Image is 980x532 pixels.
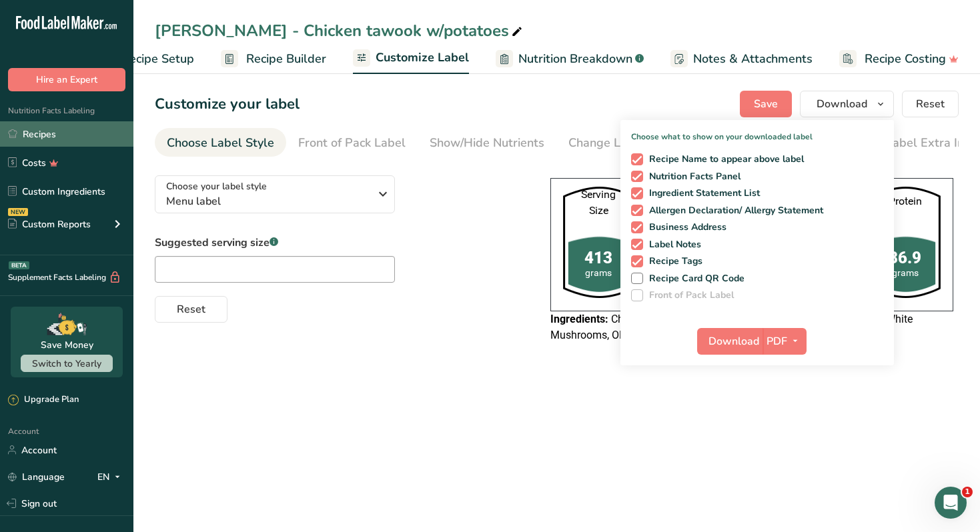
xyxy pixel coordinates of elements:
[8,393,79,407] div: Upgrade Plan
[865,50,946,68] span: Recipe Costing
[643,289,734,301] span: Front of Pack Label
[8,465,65,489] a: Language
[166,179,267,193] span: Choose your label style
[221,44,326,74] a: Recipe Builder
[298,134,406,152] div: Front of Pack Label
[869,187,941,298] img: resturant-shape.ead3938.png
[693,50,813,68] span: Notes & Attachments
[839,44,959,74] a: Recipe Costing
[563,187,634,298] img: resturant-shape.ead3938.png
[155,19,525,43] div: [PERSON_NAME] - Chicken tawook w/potatoes
[643,273,745,285] span: Recipe Card QR Code
[817,96,867,112] span: Download
[376,49,469,67] span: Customize Label
[767,333,787,349] span: PDF
[740,91,792,117] button: Save
[869,266,941,280] div: grams
[916,96,945,112] span: Reset
[886,134,975,152] div: Label Extra Info
[167,134,274,152] div: Choose Label Style
[763,328,807,355] button: PDF
[353,43,469,75] a: Customize Label
[496,44,644,74] a: Nutrition Breakdown
[155,93,300,115] h1: Customize your label
[754,96,778,112] span: Save
[8,217,91,231] div: Custom Reports
[902,91,959,117] button: Reset
[869,193,941,209] div: Protein
[41,338,93,352] div: Save Money
[800,91,894,117] button: Download
[708,333,759,349] span: Download
[643,255,703,267] span: Recipe Tags
[246,50,326,68] span: Recipe Builder
[620,120,894,143] p: Choose what to show on your downloaded label
[935,487,967,519] iframe: Intercom live chat
[97,469,125,485] div: EN
[563,266,634,280] div: grams
[697,328,763,355] button: Download
[643,171,741,183] span: Nutrition Facts Panel
[8,208,28,216] div: NEW
[177,301,205,317] span: Reset
[121,50,194,68] span: Recipe Setup
[32,357,101,370] span: Switch to Yearly
[21,355,113,372] button: Switch to Yearly
[96,44,194,74] a: Recipe Setup
[568,134,668,152] div: Change Language
[962,487,973,497] span: 1
[430,134,544,152] div: Show/Hide Nutrients
[563,187,634,219] div: Serving Size
[518,50,632,68] span: Nutrition Breakdown
[155,175,395,213] button: Choose your label style Menu label
[155,296,227,323] button: Reset
[643,239,702,251] span: Label Notes
[643,187,761,199] span: Ingredient Statement List
[8,68,125,91] button: Hire an Expert
[166,193,370,209] span: Menu label
[155,235,395,251] label: Suggested serving size
[563,246,634,270] div: 413
[643,153,805,165] span: Recipe Name to appear above label
[869,246,941,270] div: 36.9
[550,313,608,325] span: Ingredients:
[643,221,727,233] span: Business Address
[643,205,824,217] span: Allergen Declaration/ Allergy Statement
[9,261,29,269] div: BETA
[670,44,813,74] a: Notes & Attachments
